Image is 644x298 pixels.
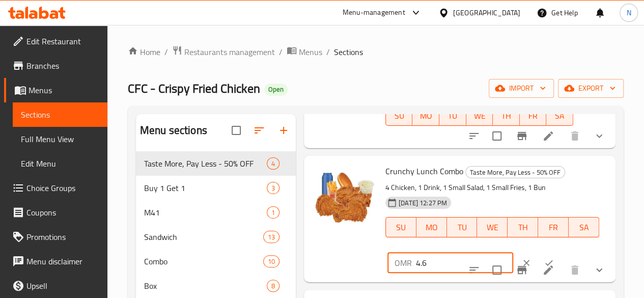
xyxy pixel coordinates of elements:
[385,217,416,237] button: SU
[4,53,107,78] a: Branches
[416,253,513,273] input: Please enter price
[493,105,520,126] button: TH
[587,124,611,148] button: show more
[264,85,288,94] span: Open
[390,109,409,123] span: SU
[593,130,605,142] svg: Show Choices
[486,259,508,281] span: Select to update
[524,109,543,123] span: FR
[558,79,624,98] button: export
[144,280,267,292] span: Box
[477,217,508,237] button: WE
[4,29,107,53] a: Edit Restaurant
[13,127,107,151] a: Full Menu View
[136,274,296,298] div: Box8
[587,258,611,282] button: show more
[520,105,547,126] button: FR
[4,200,107,225] a: Coupons
[26,231,99,243] span: Promotions
[390,220,412,235] span: SU
[334,46,363,58] span: Sections
[226,120,247,141] span: Select all sections
[299,46,322,58] span: Menus
[470,109,489,123] span: WE
[247,118,271,143] span: Sort sections
[263,231,279,243] div: items
[128,46,160,58] a: Home
[279,46,283,58] li: /
[550,109,569,123] span: SA
[267,182,279,194] div: items
[128,77,260,100] span: CFC - Crispy Fried Chicken
[287,45,322,59] a: Menus
[486,125,508,147] span: Select to update
[144,157,267,170] span: Taste More, Pay Less - 50% OFF
[466,167,565,178] span: Taste More, Pay Less - 50% OFF
[512,220,534,235] span: TH
[508,217,538,237] button: TH
[395,198,451,208] span: [DATE] 12:27 PM
[140,123,207,138] h2: Menu sections
[267,206,279,219] div: items
[412,105,439,126] button: MO
[4,78,107,102] a: Menus
[264,257,279,266] span: 10
[385,164,463,179] span: Crunchy Lunch Combo
[538,252,560,274] button: ok
[144,206,267,219] div: M41
[128,45,624,59] nav: breadcrumb
[385,105,413,126] button: SU
[26,35,99,47] span: Edit Restaurant
[538,217,569,237] button: FR
[267,183,279,193] span: 3
[26,255,99,267] span: Menu disclaimer
[626,7,631,18] span: N
[421,220,443,235] span: MO
[563,258,587,282] button: delete
[4,274,107,298] a: Upsell
[136,176,296,200] div: Buy 1 Get 13
[566,82,615,95] span: export
[271,118,296,143] button: Add section
[4,249,107,274] a: Menu disclaimer
[136,225,296,249] div: Sandwich13
[447,217,478,237] button: TU
[267,157,279,170] div: items
[481,220,503,235] span: WE
[416,217,447,237] button: MO
[510,124,534,148] button: Branch-specific-item
[569,217,599,237] button: SA
[136,151,296,176] div: Taste More, Pay Less - 50% OFF4
[172,45,275,59] a: Restaurants management
[136,200,296,225] div: M411
[26,182,99,194] span: Choice Groups
[144,231,263,243] span: Sandwich
[29,84,99,96] span: Menus
[462,124,486,148] button: sort-choices
[26,206,99,219] span: Coupons
[451,220,473,235] span: TU
[164,46,168,58] li: /
[443,109,462,123] span: TU
[453,7,520,18] div: [GEOGRAPHIC_DATA]
[144,255,263,267] span: Combo
[466,105,493,126] button: WE
[26,60,99,72] span: Branches
[312,164,377,229] img: Crunchy Lunch Combo
[144,182,267,194] span: Buy 1 Get 1
[515,252,538,274] button: clear
[573,220,595,235] span: SA
[563,124,587,148] button: delete
[21,133,99,145] span: Full Menu View
[4,225,107,249] a: Promotions
[546,105,573,126] button: SA
[542,220,565,235] span: FR
[439,105,466,126] button: TU
[267,159,279,169] span: 4
[343,7,405,19] div: Menu-management
[13,102,107,127] a: Sections
[13,151,107,176] a: Edit Menu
